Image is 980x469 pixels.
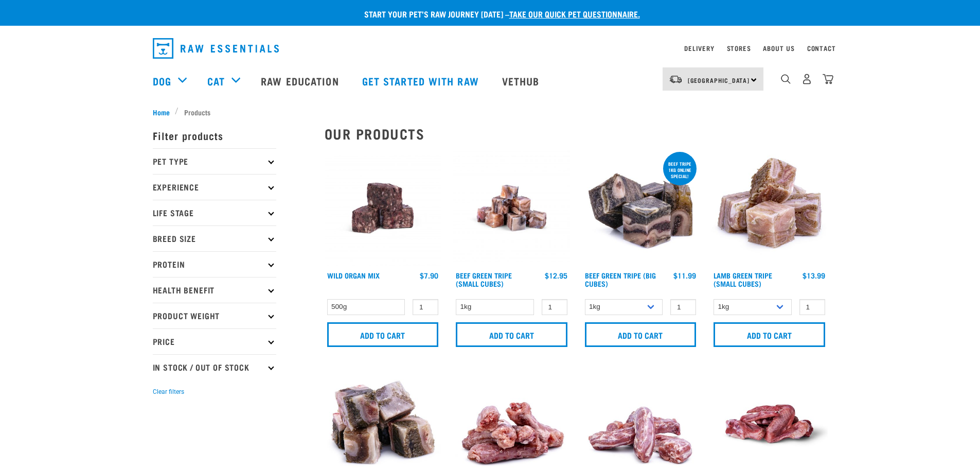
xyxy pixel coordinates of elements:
a: Lamb Green Tripe (Small Cubes) [714,273,772,285]
div: Beef tripe 1kg online special! [663,156,697,184]
a: Contact [807,46,836,50]
input: 1 [413,299,438,315]
input: Add to cart [456,322,567,347]
p: Breed Size [153,225,276,251]
a: Get started with Raw [352,60,492,101]
span: Home [153,107,170,117]
img: Raw Essentials Logo [153,38,279,59]
div: $13.99 [803,271,825,280]
a: Stores [727,46,751,50]
div: $7.90 [420,271,438,280]
a: Home [153,107,175,117]
a: Vethub [492,60,553,101]
img: home-icon-1@2x.png [781,74,791,84]
p: Price [153,328,276,354]
p: Filter products [153,123,276,148]
nav: breadcrumbs [153,107,828,117]
input: 1 [670,299,696,315]
a: About Us [763,46,794,50]
button: Clear filters [153,387,184,396]
span: [GEOGRAPHIC_DATA] [688,78,750,82]
a: take our quick pet questionnaire. [509,11,640,16]
p: In Stock / Out Of Stock [153,354,276,380]
a: Wild Organ Mix [327,273,380,277]
input: 1 [542,299,567,315]
a: Raw Education [251,60,351,101]
img: home-icon@2x.png [823,74,833,84]
p: Pet Type [153,148,276,174]
p: Health Benefit [153,277,276,303]
p: Life Stage [153,200,276,225]
a: Delivery [684,46,714,50]
input: 1 [799,299,825,315]
img: 1133 Green Tripe Lamb Small Cubes 01 [711,150,828,267]
input: Add to cart [714,322,825,347]
h2: Our Products [325,126,828,142]
img: user.png [801,74,812,84]
nav: dropdown navigation [145,34,836,63]
a: Dog [153,73,171,89]
img: Wild Organ Mix [325,150,441,267]
a: Beef Green Tripe (Small Cubes) [456,273,512,285]
div: $12.95 [545,271,567,280]
div: $11.99 [673,271,696,280]
img: 1044 Green Tripe Beef [582,150,699,267]
p: Experience [153,174,276,200]
img: Beef Tripe Bites 1634 [453,150,570,267]
img: van-moving.png [669,75,683,84]
input: Add to cart [585,322,697,347]
p: Protein [153,251,276,277]
a: Cat [207,73,225,89]
a: Beef Green Tripe (Big Cubes) [585,273,656,285]
p: Product Weight [153,303,276,328]
input: Add to cart [327,322,439,347]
